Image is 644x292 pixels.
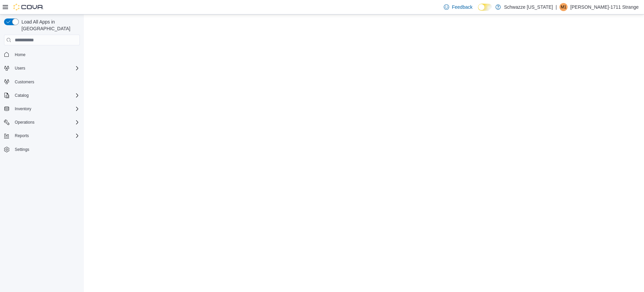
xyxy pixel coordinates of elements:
[12,78,80,86] span: Customers
[1,144,83,154] button: Settings
[12,64,28,72] button: Users
[12,118,80,126] span: Operations
[478,4,492,11] input: Dark Mode
[12,145,80,154] span: Settings
[15,52,25,57] span: Home
[561,3,567,11] span: M1
[13,4,44,10] img: Cova
[441,0,475,14] a: Feedback
[1,131,83,140] button: Reports
[504,3,553,11] p: Schwazze [US_STATE]
[12,105,80,113] span: Inventory
[1,64,83,73] button: Users
[12,105,34,113] button: Inventory
[1,118,83,127] button: Operations
[12,64,80,72] span: Users
[12,50,80,58] span: Home
[12,78,37,86] a: Customers
[15,93,29,98] span: Catalog
[15,106,31,112] span: Inventory
[15,66,25,71] span: Users
[1,91,83,100] button: Catalog
[19,18,80,32] span: Load All Apps in [GEOGRAPHIC_DATA]
[12,132,32,140] button: Reports
[555,3,557,11] p: |
[12,145,32,154] a: Settings
[1,104,83,114] button: Inventory
[15,133,29,138] span: Reports
[1,49,83,59] button: Home
[1,77,83,87] button: Customers
[12,118,37,126] button: Operations
[15,147,29,152] span: Settings
[559,3,568,11] div: Mick-1711 Strange
[12,51,28,59] a: Home
[12,91,80,99] span: Catalog
[4,47,80,172] nav: Complex example
[452,4,472,10] span: Feedback
[15,120,35,125] span: Operations
[570,3,639,11] p: [PERSON_NAME]-1711 Strange
[12,132,80,140] span: Reports
[12,91,31,99] button: Catalog
[15,79,34,85] span: Customers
